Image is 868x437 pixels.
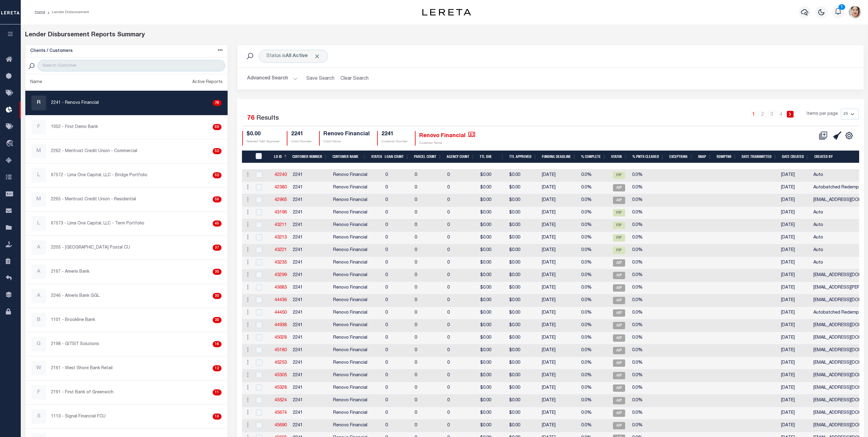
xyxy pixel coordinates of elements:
[51,245,130,251] p: 2205 - [GEOGRAPHIC_DATA] Postal CU
[478,294,507,307] td: $0.00
[31,361,46,376] div: W
[445,307,478,319] td: 0
[331,319,370,332] td: Renovo Financial
[31,337,46,351] div: G
[275,198,287,202] a: 42965
[25,115,228,139] a: F1052 - First Demo Bank69
[412,269,445,282] td: 0
[31,385,46,400] div: F
[539,319,579,332] td: [DATE]
[331,294,370,307] td: Renovo Financial
[769,111,775,118] a: 3
[579,282,609,294] td: 0.0%
[25,188,228,211] a: M2265 - Meritrust Credit Union - Residential50
[613,247,625,254] span: FIP
[383,169,412,182] td: 0
[275,361,287,365] a: 45253
[383,269,412,282] td: 0
[213,196,221,202] div: 50
[51,172,147,179] p: 67572 - Lima One Capital, LLC - Bridge Portfolio
[331,232,370,244] td: Renovo Financial
[31,289,46,303] div: A
[290,269,331,282] td: 2241
[667,151,696,163] th: Exceptions: activate to sort column ascending
[478,207,507,219] td: $0.00
[25,91,228,115] a: R2241 - Renovo Financial76
[331,182,370,194] td: Renovo Financial
[31,264,46,279] div: A
[383,232,412,244] td: 0
[478,282,507,294] td: $0.00
[630,182,667,194] td: 0.0%
[275,386,287,390] a: 45328
[579,257,609,269] td: 0.0%
[275,298,287,302] a: 44436
[252,151,272,163] th: LDID
[609,151,630,163] th: Status: activate to sort column ascending
[290,319,331,332] td: 2241
[539,207,579,219] td: [DATE]
[779,244,811,257] td: [DATE]
[323,140,370,144] p: Client Name
[25,308,228,332] a: B1101 - Brookline Bank20
[272,151,290,163] th: LD ID: activate to sort column descending
[25,163,228,187] a: L67572 - Lima One Capital, LLC - Bridge Portfolio52
[331,269,370,282] td: Renovo Financial
[290,232,331,244] td: 2241
[478,232,507,244] td: $0.00
[286,54,308,59] b: All Active
[579,169,609,182] td: 0.0%
[507,169,539,182] td: $0.00
[507,307,539,319] td: $0.00
[539,194,579,207] td: [DATE]
[444,151,477,163] th: Agency Count: activate to sort column ascending
[383,319,412,332] td: 0
[507,219,539,232] td: $0.00
[579,151,609,163] th: % Complete: activate to sort column ascending
[369,151,382,163] th: States
[291,131,312,138] h4: 2241
[213,389,221,395] div: 11
[275,411,287,415] a: 45674
[613,222,625,229] span: FIP
[383,257,412,269] td: 0
[507,319,539,332] td: $0.00
[779,194,811,207] td: [DATE]
[51,220,144,227] p: 67573 - Lima One Capital, LLC - Term Portfolio
[51,269,89,275] p: 2167 - Ameris Bank
[45,9,89,15] li: Lender Disbursement
[613,322,625,329] span: AIP
[779,169,811,182] td: [DATE]
[290,194,331,207] td: 2241
[478,257,507,269] td: $0.00
[807,111,838,118] span: Items per page
[275,323,287,327] a: 44938
[630,151,667,163] th: % Pmts Cleared: activate to sort column ascending
[779,182,811,194] td: [DATE]
[383,282,412,294] td: 0
[51,317,95,323] p: 1101 - Brookline Bank
[256,114,279,123] label: Results
[331,219,370,232] td: Renovo Financial
[213,317,221,323] div: 20
[630,319,667,332] td: 0.0%
[25,356,228,380] a: W2161 - West Shore Bank Retail12
[275,185,287,190] a: 42380
[383,294,412,307] td: 0
[478,244,507,257] td: $0.00
[412,307,445,319] td: 0
[331,244,370,257] td: Renovo Financial
[507,244,539,257] td: $0.00
[213,365,221,371] div: 12
[507,194,539,207] td: $0.00
[579,182,609,194] td: 0.0%
[445,319,478,332] td: 0
[613,234,625,242] span: FIP
[383,219,412,232] td: 0
[331,257,370,269] td: Renovo Financial
[579,269,609,282] td: 0.0%
[739,151,780,163] th: Date Transmitted: activate to sort column ascending
[213,172,221,178] div: 52
[539,307,579,319] td: [DATE]
[412,169,445,182] td: 0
